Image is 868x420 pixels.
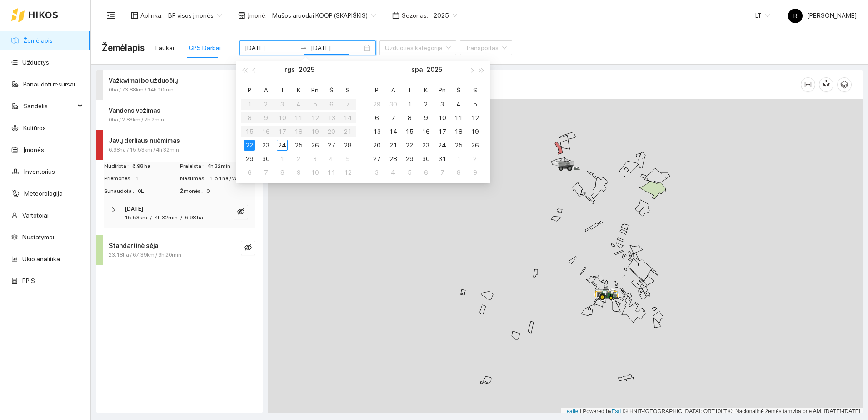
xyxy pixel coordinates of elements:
span: 0 [206,187,255,196]
td: 2025-11-07 [434,166,450,179]
button: eye-invisible [234,205,248,219]
div: 12 [342,167,353,178]
span: 23.18ha / 67.39km / 9h 20min [109,251,181,259]
span: Žemėlapis [102,40,145,55]
div: 22 [404,140,415,151]
div: 4 [388,167,399,178]
td: 2025-10-16 [418,125,434,138]
th: K [418,83,434,97]
td: 2025-10-12 [467,111,483,125]
td: 2025-10-09 [418,111,434,125]
input: Pabaigos data [311,43,362,53]
button: rgs [284,61,295,79]
a: Užduotys [22,59,49,66]
div: 2 [469,153,480,164]
span: to [300,44,307,51]
div: 22 [244,140,255,151]
button: 2025 [426,61,442,79]
td: 2025-09-26 [307,138,323,152]
span: LT [755,9,770,22]
td: 2025-10-27 [369,152,385,166]
span: 2025 [434,9,457,22]
div: 23 [420,140,431,151]
span: shop [238,12,245,19]
div: 9 [420,112,431,123]
span: right [111,207,116,213]
strong: Vandens vežimas [109,107,160,114]
th: Š [450,83,467,97]
span: | [623,408,624,415]
div: 7 [388,112,399,123]
td: 2025-11-05 [401,166,418,179]
div: 27 [371,153,382,164]
div: 5 [404,167,415,178]
td: 2025-10-02 [290,152,307,166]
td: 2025-10-25 [450,138,467,152]
td: 2025-10-12 [339,166,356,179]
td: 2025-10-08 [401,111,418,125]
td: 2025-10-03 [434,97,450,111]
th: Š [323,83,339,97]
div: | Powered by © HNIT-[GEOGRAPHIC_DATA]; ORT10LT ©, Nacionalinė žemės tarnyba prie AM, [DATE]-[DATE] [561,408,863,415]
td: 2025-10-11 [450,111,467,125]
th: P [369,83,385,97]
div: 28 [342,140,353,151]
div: 10 [309,167,320,178]
td: 2025-11-02 [467,152,483,166]
td: 2025-10-15 [401,125,418,138]
div: 12 [469,112,480,123]
td: 2025-09-25 [290,138,307,152]
div: 26 [309,140,320,151]
span: BP visos įmonės [168,9,222,22]
div: 30 [420,153,431,164]
td: 2025-10-07 [385,111,401,125]
div: 18 [453,126,464,137]
td: 2025-09-29 [241,152,258,166]
a: Žemėlapis [23,37,53,44]
input: Pradžios data [245,43,296,53]
td: 2025-10-19 [467,125,483,138]
span: 1 [136,174,179,183]
a: Kultūros [23,124,46,132]
div: 29 [244,153,255,164]
button: eye-invisible [241,241,255,255]
th: P [241,83,258,97]
td: 2025-10-10 [434,111,450,125]
div: 21 [388,140,399,151]
div: 3 [309,153,320,164]
strong: Standartinė sėja [109,242,158,249]
span: [PERSON_NAME] [788,12,857,19]
div: 8 [277,167,288,178]
td: 2025-10-01 [274,152,290,166]
div: Laukai [155,43,174,53]
td: 2025-10-05 [467,97,483,111]
td: 2025-10-18 [450,125,467,138]
div: 5 [469,99,480,110]
td: 2025-10-04 [323,152,339,166]
span: menu-fold [107,11,115,20]
td: 2025-10-30 [418,152,434,166]
td: 2025-10-07 [258,166,274,179]
span: 1.54 ha / val. [210,174,255,183]
td: 2025-09-27 [323,138,339,152]
div: 29 [371,99,382,110]
th: A [258,83,274,97]
div: 3 [371,167,382,178]
div: 14 [388,126,399,137]
span: Žmonės [180,187,206,196]
div: 10 [437,112,448,123]
td: 2025-10-14 [385,125,401,138]
th: S [339,83,356,97]
span: 6.98 ha [185,214,203,221]
td: 2025-10-31 [434,152,450,166]
div: 8 [404,112,415,123]
div: Javų derliaus nuėmimas6.98ha / 15.53km / 4h 32mineye-invisible [96,130,263,160]
div: Žemėlapis [279,71,801,97]
span: Įmonė : [248,10,267,20]
span: Našumas [180,174,210,183]
a: Esri [612,408,621,415]
td: 2025-10-01 [401,97,418,111]
td: 2025-09-23 [258,138,274,152]
span: 0ha / 2.83km / 2h 2min [109,116,164,124]
div: 1 [277,153,288,164]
